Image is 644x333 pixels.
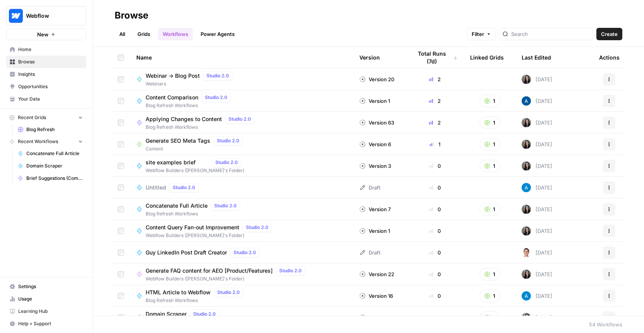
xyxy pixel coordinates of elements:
[146,202,208,210] span: Concatenate Full Article
[18,114,46,121] span: Recent Grids
[522,313,531,322] img: m6v5pme5aerzgxq12grlte2ge8nl
[146,145,246,152] span: Content
[6,112,86,123] button: Recent Grids
[26,162,83,169] span: Domain Scraper
[412,97,458,105] div: 2
[146,210,243,217] span: Blog Refresh Workflows
[146,159,209,166] span: site examples brief
[18,71,83,78] span: Insights
[115,9,148,22] div: Browse
[26,150,83,157] span: Concatenate Full Article
[412,227,458,235] div: 0
[6,280,86,293] a: Settings
[146,267,273,275] span: Generate FAQ content for AEO [Product/Features]
[522,118,531,127] img: m6v5pme5aerzgxq12grlte2ge8nl
[601,30,618,38] span: Create
[246,224,268,231] span: Studio 2.0
[359,75,394,83] div: Version 20
[470,47,504,68] div: Linked Grids
[589,321,622,328] div: 54 Workflows
[522,118,552,127] div: [DATE]
[359,227,390,235] div: Version 1
[359,314,391,321] div: Version 2
[136,158,347,174] a: site examples briefStudio 2.0Webflow Builders ([PERSON_NAME]'s Folder)
[412,75,458,83] div: 2
[146,275,308,282] span: Webflow Builders ([PERSON_NAME]'s Folder)
[6,68,86,80] a: Insights
[599,47,620,68] div: Actions
[217,289,240,296] span: Studio 2.0
[522,96,552,106] div: [DATE]
[522,96,531,106] img: he81ibor8lsei4p3qvg4ugbvimgp
[146,115,222,123] span: Applying Changes to Content
[146,102,234,109] span: Blog Refresh Workflows
[215,159,238,166] span: Studio 2.0
[522,291,531,301] img: o3cqybgnmipr355j8nz4zpq1mc6x
[146,310,187,318] span: Domain Scraper
[522,140,552,149] div: [DATE]
[359,205,391,213] div: Version 7
[359,119,394,126] div: Version 63
[18,295,83,302] span: Usage
[6,93,86,105] a: Your Data
[196,28,239,40] a: Power Agents
[136,71,347,87] a: Webinar -> Blog PostStudio 2.0Webinars
[146,167,244,174] span: Webflow Builders ([PERSON_NAME]'s Folder)
[6,56,86,68] a: Browse
[522,313,552,322] div: [DATE]
[206,72,229,79] span: Studio 2.0
[522,291,552,301] div: [DATE]
[412,119,458,126] div: 2
[136,136,347,152] a: Generate SEO Meta TagsStudio 2.0Content
[6,293,86,305] a: Usage
[26,175,83,182] span: Brief Suggestions (Competitive Gap Analysis)
[479,203,500,215] button: 1
[522,226,531,236] img: m6v5pme5aerzgxq12grlte2ge8nl
[522,140,531,149] img: m6v5pme5aerzgxq12grlte2ge8nl
[136,201,347,217] a: Concatenate Full ArticleStudio 2.0Blog Refresh Workflows
[14,172,86,184] a: Brief Suggestions (Competitive Gap Analysis)
[136,183,347,192] a: UntitledStudio 2.0
[136,93,347,109] a: Content ComparisonStudio 2.0Blog Refresh Workflows
[522,183,552,192] div: [DATE]
[479,116,500,129] button: 1
[6,80,86,93] a: Opportunities
[522,205,531,214] img: m6v5pme5aerzgxq12grlte2ge8nl
[279,267,302,274] span: Studio 2.0
[412,162,458,170] div: 0
[234,249,256,256] span: Studio 2.0
[14,160,86,172] a: Domain Scraper
[522,205,552,214] div: [DATE]
[412,140,458,148] div: 1
[479,138,500,150] button: 1
[467,28,496,40] button: Filter
[193,311,216,318] span: Studio 2.0
[214,202,237,209] span: Studio 2.0
[136,223,347,239] a: Content Query Fan-out ImprovementStudio 2.0Webflow Builders ([PERSON_NAME]'s Folder)
[522,75,531,84] img: m6v5pme5aerzgxq12grlte2ge8nl
[26,12,73,20] span: Webflow
[6,318,86,330] button: Help + Support
[359,162,391,170] div: Version 3
[6,6,86,26] button: Workspace: Webflow
[359,292,393,300] div: Version 16
[522,75,552,84] div: [DATE]
[522,270,552,279] div: [DATE]
[359,47,380,68] div: Version
[6,29,86,40] button: New
[412,292,458,300] div: 0
[136,288,347,304] a: HTML Article to WebflowStudio 2.0Blog Refresh Workflows
[359,249,380,256] div: Draft
[18,320,83,327] span: Help + Support
[479,160,500,172] button: 1
[6,43,86,56] a: Home
[136,309,347,326] a: Domain ScraperStudio 2.0Other Workflows
[472,30,484,38] span: Filter
[14,147,86,160] a: Concatenate Full Article
[18,96,83,102] span: Your Data
[18,283,83,290] span: Settings
[26,126,83,133] span: Blog Refresh
[511,30,590,38] input: Search
[359,97,390,105] div: Version 1
[6,305,86,318] a: Learning Hub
